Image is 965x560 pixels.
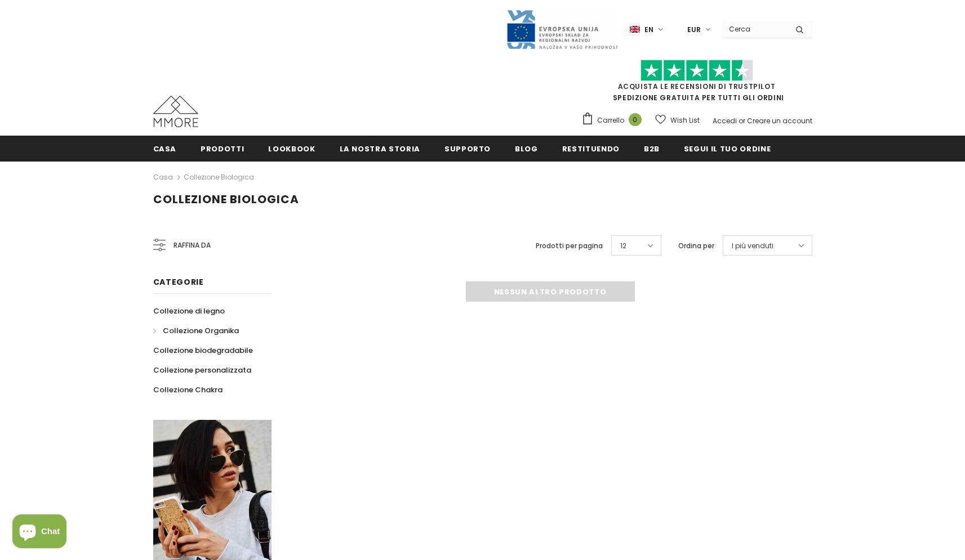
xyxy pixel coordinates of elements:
a: Accedi [713,116,737,126]
span: 12 [620,240,626,252]
a: supporto [444,136,491,161]
a: Restituendo [562,136,620,161]
span: I più venduti [732,240,773,252]
a: Casa [153,171,173,184]
span: Collezione Organika [163,325,239,336]
inbox-online-store-chat: Shopify online store chat [9,514,70,551]
span: SPEDIZIONE GRATUITA PER TUTTI GLI ORDINI [581,65,812,102]
input: Search Site [722,21,787,37]
span: Collezione di legno [153,306,225,316]
span: Blog [515,144,538,154]
img: Fidati di Pilot Stars [641,60,753,82]
a: Casa [153,136,177,161]
span: Carrello [597,115,624,126]
img: Casi MMORE [153,96,198,127]
span: B2B [644,144,660,154]
span: Prodotti [201,144,244,154]
a: Carrello 0 [581,112,647,129]
span: Restituendo [562,144,620,154]
img: Javni Razpis [506,9,619,50]
span: 0 [629,113,642,126]
a: Lookbook [268,136,315,161]
label: Prodotti per pagina [536,240,603,252]
span: Collezione biologica [153,191,299,207]
a: Collezione Chakra [153,380,223,400]
a: Segui il tuo ordine [684,136,771,161]
a: La nostra storia [340,136,420,161]
span: Casa [153,144,177,154]
a: Collezione personalizzata [153,360,251,380]
span: Categorie [153,276,204,288]
a: Creare un account [747,116,812,126]
span: Segui il tuo ordine [684,144,771,154]
a: Collezione Organika [153,321,239,341]
span: EUR [687,24,701,35]
span: Collezione biodegradabile [153,345,253,356]
span: La nostra storia [340,144,420,154]
a: Acquista le recensioni di TrustPilot [618,82,776,91]
span: Collezione Chakra [153,384,223,395]
span: supporto [444,144,491,154]
span: Collezione personalizzata [153,365,251,375]
a: Wish List [655,110,700,130]
span: Lookbook [268,144,315,154]
span: en [644,24,653,35]
a: Blog [515,136,538,161]
span: Wish List [670,115,700,126]
span: or [739,116,745,126]
a: Collezione biologica [184,172,254,182]
label: Ordina per [678,240,714,252]
img: i-lang-1.png [630,25,640,34]
a: Javni Razpis [506,24,619,34]
span: Raffina da [174,239,211,252]
a: Prodotti [201,136,244,161]
a: Collezione di legno [153,301,225,321]
a: B2B [644,136,660,161]
a: Collezione biodegradabile [153,341,253,360]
